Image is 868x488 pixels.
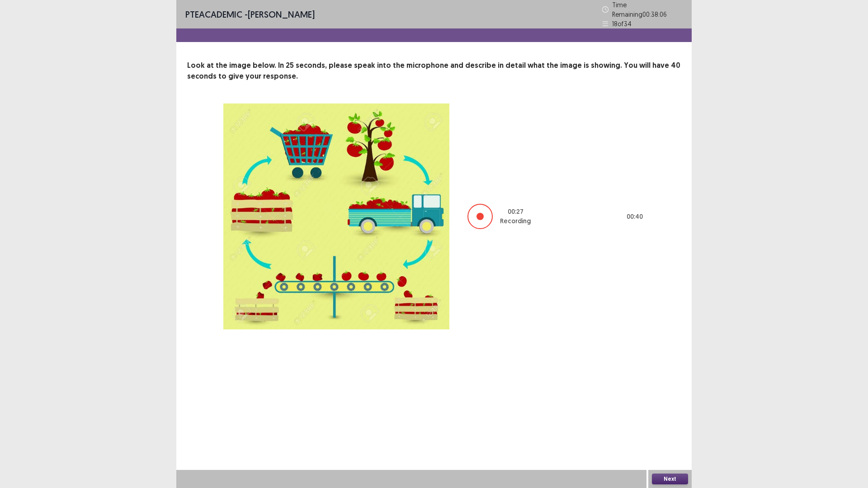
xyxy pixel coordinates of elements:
p: 18 of 34 [612,19,632,28]
p: Recording [500,216,531,226]
p: Look at the image below. In 25 seconds, please speak into the microphone and describe in detail w... [187,60,681,82]
p: 00 : 27 [508,207,524,216]
p: - [PERSON_NAME] [185,8,315,21]
p: 00 : 40 [627,212,643,221]
span: PTE academic [185,9,242,20]
button: Next [652,474,688,484]
img: image-description [223,103,449,329]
